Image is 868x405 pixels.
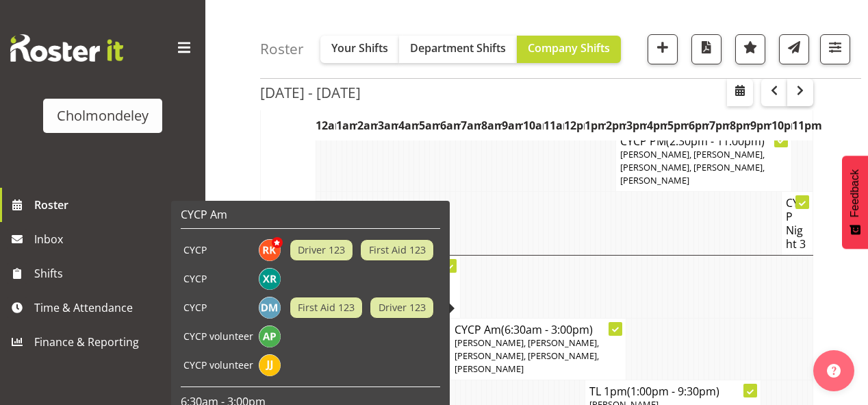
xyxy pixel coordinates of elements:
[735,34,765,64] button: Highlight an important date within the roster.
[298,300,355,315] span: First Aid 123
[398,110,419,141] th: 4am
[481,110,502,141] th: 8am
[528,40,610,56] span: Company Shifts
[648,34,678,64] button: Add a new shift
[34,195,199,215] span: Roster
[455,323,622,336] h4: CYCP Am
[336,110,357,141] th: 1am
[461,110,481,141] th: 7am
[786,196,808,251] h4: CYCP Night 3
[10,34,123,62] img: Rosterit website logo
[620,148,765,186] span: [PERSON_NAME], [PERSON_NAME], [PERSON_NAME], [PERSON_NAME], [PERSON_NAME]
[379,300,426,315] span: Driver 123
[440,110,461,141] th: 6am
[181,293,256,322] td: CYCP
[842,156,868,249] button: Feedback - Show survey
[331,40,388,56] span: Your Shifts
[647,110,667,141] th: 4pm
[792,110,813,141] th: 11pm
[455,336,599,375] span: [PERSON_NAME], [PERSON_NAME], [PERSON_NAME], [PERSON_NAME], [PERSON_NAME]
[691,34,722,64] button: Download a PDF of the roster according to the set date range.
[689,110,709,141] th: 6pm
[730,110,750,141] th: 8pm
[727,79,753,106] button: Select a specific date within the roster.
[57,106,149,126] div: Cholmondeley
[620,134,787,148] h4: CYCP PM
[626,110,647,141] th: 3pm
[34,297,178,318] span: Time & Attendance
[260,41,304,57] h4: Roster
[627,384,719,399] span: (1:00pm - 9:30pm)
[34,263,178,284] span: Shifts
[181,265,256,293] td: CYCP
[419,110,439,141] th: 5am
[357,110,378,141] th: 2am
[181,208,440,221] h6: CYCP Am
[34,229,199,249] span: Inbox
[502,110,522,141] th: 9am
[771,110,792,141] th: 10pm
[378,110,398,141] th: 3am
[606,110,626,141] th: 2pm
[544,110,564,141] th: 11am
[260,84,361,101] h2: [DATE] - [DATE]
[523,110,544,141] th: 10am
[564,110,585,141] th: 12pm
[399,36,517,63] button: Department Shifts
[779,34,809,64] button: Send a list of all shifts for the selected filtered period to all rostered employees.
[316,110,336,141] th: 12am
[259,326,281,347] img: amelie-paroll11627.jpg
[849,169,861,217] span: Feedback
[410,40,506,56] span: Department Shifts
[750,110,771,141] th: 9pm
[181,236,256,265] td: CYCP
[501,322,593,337] span: (6:30am - 3:00pm)
[320,36,399,63] button: Your Shifts
[709,110,730,141] th: 7pm
[34,332,178,352] span: Finance & Reporting
[666,134,765,149] span: (2:30pm - 11:00pm)
[181,322,256,351] td: CYCP volunteer
[369,243,426,258] span: First Aid 123
[517,36,621,63] button: Company Shifts
[298,243,345,258] span: Driver 123
[827,364,841,378] img: help-xxl-2.png
[589,384,756,398] h4: TL 1pm
[585,110,605,141] th: 1pm
[259,239,281,261] img: ruby-kerr10353.jpg
[259,297,281,319] img: dion-mccormick3685.jpg
[667,110,688,141] th: 5pm
[181,351,256,380] td: CYCP volunteer
[259,354,281,376] img: jan-jonatan-jachowitz11625.jpg
[259,268,281,290] img: xaia-reddy11179.jpg
[820,34,850,64] button: Filter Shifts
